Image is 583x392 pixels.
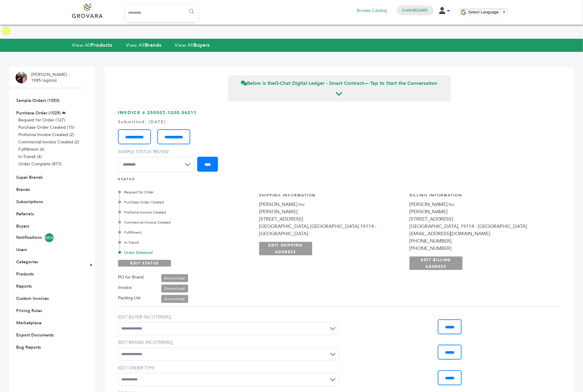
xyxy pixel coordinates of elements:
[118,177,560,185] h4: STATUS
[502,10,506,14] span: ▼
[16,174,43,180] a: Super Brands
[259,223,403,237] div: [GEOGRAPHIC_DATA], [GEOGRAPHIC_DATA] 19114 - [GEOGRAPHIC_DATA]
[410,215,554,223] div: [STREET_ADDRESS]
[16,199,43,205] a: Subscriptions
[275,80,364,87] strong: G-Chat Digital Ledger - Smart Contract
[16,211,34,217] a: Referrals
[72,42,113,49] a: View AllProducts
[16,332,54,338] a: Export Documents
[16,344,41,350] a: Bug Reports
[18,139,79,145] a: Commercial Invoice Created (2)
[118,284,132,291] label: Invoice
[16,296,49,301] a: Custom Invoices
[45,233,54,242] span: 4806
[16,271,34,277] a: Products
[18,132,74,138] a: Proforma Invoice Created (2)
[259,201,403,208] div: [PERSON_NAME] Inc
[500,10,501,14] span: ​
[161,274,188,282] a: Download
[194,42,210,49] strong: Buyers
[120,240,252,245] div: In-Transit
[161,285,188,293] a: Download
[16,320,41,326] a: Marketplace
[31,72,71,84] li: [PERSON_NAME] - 1985 login(s)
[16,308,42,314] a: Pricing Rules
[118,149,197,155] label: Sample Status Review
[145,42,161,49] strong: Brands
[118,110,560,177] h3: INVOICE # 250507-1200-34211
[410,193,554,201] h4: Billing Information
[410,223,554,230] div: [GEOGRAPHIC_DATA], 19114 - [GEOGRAPHIC_DATA]
[170,340,173,345] a: ?
[126,5,198,22] input: Search...
[175,42,210,49] a: View AllBuyers
[16,223,29,229] a: Buyers
[259,242,312,255] a: EDIT SHIPPING ADDRESS
[118,260,171,267] a: EDIT STATUS
[120,220,252,225] div: Commercial Invoice Created
[16,247,27,253] a: Users
[18,117,65,123] a: Request for Order (127)
[118,365,339,371] label: EDIT ORDER TYPE
[259,193,403,201] h4: Shipping Information
[410,245,554,252] div: [PHONE_NUMBER]
[118,274,144,281] label: PO for Brand
[18,154,42,160] a: In-Transit (4)
[120,250,252,255] div: Order Delivered
[357,7,387,14] a: Browse Catalog
[16,98,59,103] a: Sample Orders (1053)
[120,230,252,235] div: Fulfillment
[410,237,554,245] div: [PHONE_NUMBER]
[16,283,32,289] a: Reports
[16,259,38,265] a: Categories
[410,201,554,208] div: [PERSON_NAME] Inc
[120,189,252,195] div: Request for Order
[402,8,428,13] a: Dashboard
[118,340,339,346] label: EDIT BRAND INCOTERMS
[91,42,112,49] strong: Products
[468,10,499,14] span: Select Language
[169,314,171,320] a: ?
[259,215,403,223] div: [STREET_ADDRESS]
[259,208,403,215] div: [PERSON_NAME]
[118,294,141,302] label: Packing List
[16,187,30,192] a: Brands
[410,208,554,215] div: [PERSON_NAME]
[16,110,61,116] a: Purchase Order (1029)
[126,42,162,49] a: View AllBrands
[241,80,438,87] span: Below is the — Tap to Start the Conversation
[468,10,506,14] a: Select Language​
[18,124,74,130] a: Purchase Order Created (15)
[18,161,62,167] a: Order Complete (873)
[120,210,252,215] div: Proforma Invoice Created
[18,146,45,152] a: Fulfillment (6)
[16,233,78,242] a: Notifications4806
[118,119,560,125] div: Submitted: [DATE]
[161,295,188,303] a: Download
[410,230,554,237] div: [EMAIL_ADDRESS][DOMAIN_NAME]
[120,200,252,205] div: Purchase Order Created
[118,314,339,320] label: EDIT BUYER INCOTERMS
[410,257,463,270] a: EDIT BILLING ADDRESS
